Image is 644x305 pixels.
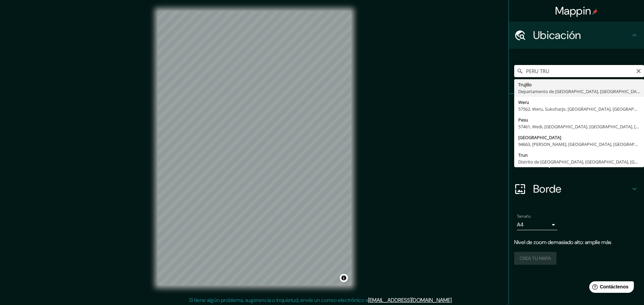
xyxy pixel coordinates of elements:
[517,221,524,228] font: A4
[340,274,348,282] button: Activar o desactivar atribución
[584,279,637,298] iframe: Lanzador de widgets de ayuda
[509,22,644,49] div: Ubicación
[533,28,581,42] font: Ubicación
[518,82,532,88] font: Trujillo
[555,4,591,18] font: Mappin
[518,117,528,123] font: Pesu
[453,296,454,304] font: .
[509,148,644,175] div: Disposición
[514,65,644,77] input: Elige tu ciudad o zona
[517,214,531,219] font: Tamaño
[454,296,455,304] font: .
[509,175,644,202] div: Borde
[452,297,453,304] font: .
[517,219,557,230] div: A4
[592,9,598,15] img: pin-icon.png
[189,297,368,304] font: Si tiene algún problema, sugerencia o inquietud, envíe un correo electrónico a
[368,297,452,304] a: [EMAIL_ADDRESS][DOMAIN_NAME]
[533,182,562,196] font: Borde
[518,152,528,158] font: Trun
[636,67,641,74] button: Claro
[514,239,611,246] font: Nivel de zoom demasiado alto: amplíe más
[509,94,644,121] div: Patas
[518,88,643,94] font: Departamento de [GEOGRAPHIC_DATA], [GEOGRAPHIC_DATA]
[509,121,644,148] div: Estilo
[518,134,561,140] font: [GEOGRAPHIC_DATA]
[158,11,351,285] canvas: Mapa
[518,99,529,105] font: Weru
